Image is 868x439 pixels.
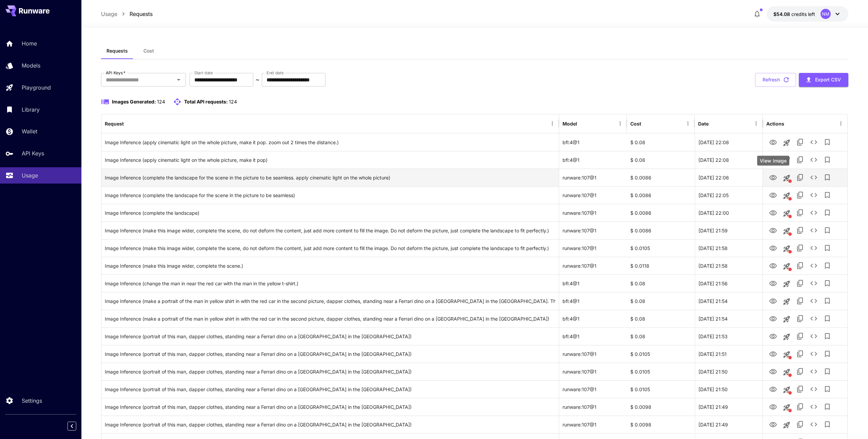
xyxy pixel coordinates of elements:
[807,276,821,290] button: See details
[766,417,780,431] button: View Image
[793,382,807,396] button: Copy TaskUUID
[793,418,807,431] button: Copy TaskUUID
[807,400,821,414] button: See details
[559,239,627,257] div: runware:107@1
[766,347,780,361] button: View Image
[780,207,793,220] button: This request includes a reference image. Clicking this will load all other parameters, but for pr...
[695,363,763,380] div: 07 Aug, 2025 21:50
[807,153,821,167] button: See details
[105,345,555,363] div: Click to copy prompt
[793,347,807,361] button: Copy TaskUUID
[807,188,821,202] button: See details
[821,312,834,325] button: Add to library
[22,61,40,70] p: Models
[766,206,780,220] button: View Image
[821,9,831,19] div: NM
[780,171,793,185] button: This request includes a reference image. Clicking this will load all other parameters, but for pr...
[807,382,821,396] button: See details
[766,223,780,237] button: View Image
[780,224,793,238] button: This request includes a reference image. Clicking this will load all other parameters, but for pr...
[695,345,763,363] div: 07 Aug, 2025 21:51
[627,257,695,274] div: $ 0.0118
[807,312,821,325] button: See details
[807,365,821,378] button: See details
[793,135,807,149] button: Copy TaskUUID
[793,153,807,167] button: Copy TaskUUID
[695,186,763,204] div: 07 Aug, 2025 22:05
[695,204,763,222] div: 07 Aug, 2025 22:00
[101,10,117,18] a: Usage
[821,382,834,396] button: Add to library
[627,292,695,310] div: $ 0.08
[793,329,807,343] button: Copy TaskUUID
[22,83,51,92] p: Playground
[807,241,821,255] button: See details
[695,169,763,186] div: 07 Aug, 2025 22:06
[105,257,555,274] div: Click to copy prompt
[105,292,555,310] div: Click to copy prompt
[695,327,763,345] div: 07 Aug, 2025 21:53
[773,11,815,18] div: $54.08333
[793,312,807,325] button: Copy TaskUUID
[766,364,780,378] button: View Image
[22,39,37,47] p: Home
[821,400,834,414] button: Add to library
[807,418,821,431] button: See details
[766,241,780,255] button: View Image
[559,133,627,151] div: bfl:4@1
[773,11,791,17] span: $54.08
[559,380,627,398] div: runware:107@1
[105,310,555,327] div: Click to copy prompt
[559,186,627,204] div: runware:107@1
[766,121,784,127] div: Actions
[766,276,780,290] button: View Image
[124,119,134,128] button: Sort
[105,275,555,292] div: Click to copy prompt
[683,119,693,128] button: Menu
[780,189,793,203] button: This request includes a reference image. Clicking this will load all other parameters, but for pr...
[807,329,821,343] button: See details
[793,241,807,255] button: Copy TaskUUID
[105,222,555,239] div: Click to copy prompt
[780,418,793,432] button: Launch in playground
[22,171,38,179] p: Usage
[548,119,557,128] button: Menu
[627,380,695,398] div: $ 0.0105
[105,134,555,151] div: Click to copy prompt
[559,292,627,310] div: bfl:4@1
[695,151,763,169] div: 07 Aug, 2025 22:08
[793,188,807,202] button: Copy TaskUUID
[695,274,763,292] div: 07 Aug, 2025 21:56
[821,206,834,220] button: Add to library
[559,222,627,239] div: runware:107@1
[627,327,695,345] div: $ 0.08
[642,119,651,128] button: Sort
[780,260,793,273] button: This request includes a reference image. Clicking this will load all other parameters, but for pr...
[807,347,821,361] button: See details
[695,416,763,433] div: 07 Aug, 2025 21:49
[73,420,81,432] div: Collapse sidebar
[766,382,780,396] button: View Image
[821,241,834,255] button: Add to library
[105,363,555,380] div: Click to copy prompt
[766,329,780,343] button: View Image
[627,345,695,363] div: $ 0.0105
[174,75,183,84] button: Open
[757,156,789,166] div: View Image
[578,119,587,128] button: Sort
[130,10,153,18] p: Requests
[559,416,627,433] div: runware:107@1
[780,383,793,397] button: This request includes a reference image. Clicking this will load all other parameters, but for pr...
[559,257,627,274] div: runware:107@1
[695,133,763,151] div: 07 Aug, 2025 22:08
[780,136,793,150] button: Launch in playground
[627,416,695,433] div: $ 0.0098
[105,381,555,398] div: Click to copy prompt
[559,398,627,416] div: runware:107@1
[780,312,793,326] button: Launch in playground
[793,400,807,414] button: Copy TaskUUID
[766,153,780,167] button: View Image
[105,169,555,186] div: Click to copy prompt
[709,119,719,128] button: Sort
[793,365,807,378] button: Copy TaskUUID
